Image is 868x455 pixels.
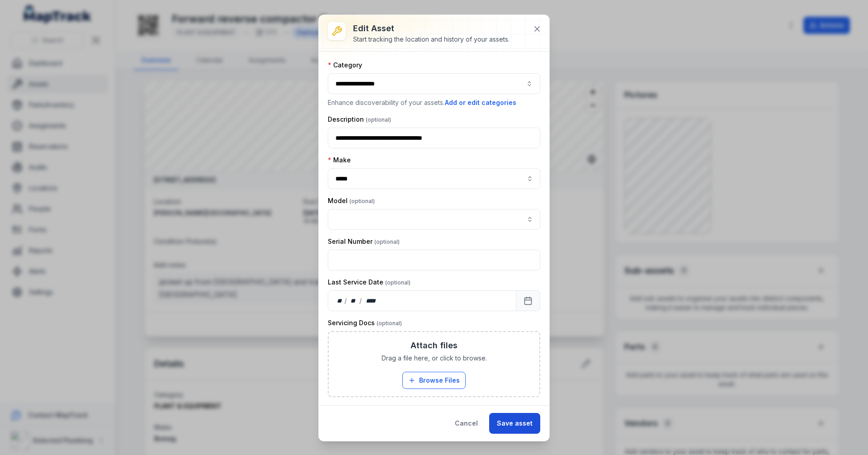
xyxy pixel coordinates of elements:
label: Model [328,196,375,205]
div: day, [335,296,344,305]
label: Last Service Date [328,278,410,287]
label: Servicing Docs [328,318,402,327]
input: asset-edit:cf[68832b05-6ea9-43b4-abb7-d68a6a59beaf]-label [328,209,540,230]
h3: Edit asset [353,22,509,35]
label: Serial Number [328,237,400,246]
div: year, [363,296,379,305]
div: Start tracking the location and history of your assets. [353,35,509,44]
span: Drag a file here, or click to browse. [382,354,487,363]
input: asset-edit:cf[09246113-4bcc-4687-b44f-db17154807e5]-label [328,168,540,189]
div: / [344,296,348,305]
button: Browse Files [402,372,466,389]
div: / [359,296,363,305]
label: Category [328,61,362,70]
label: Purchase Date [328,404,401,413]
button: Cancel [447,413,486,434]
label: Make [328,156,351,165]
p: Enhance discoverability of your assets. [328,98,540,108]
div: month, [348,296,360,305]
label: Description [328,115,391,124]
button: Save asset [489,413,540,434]
button: Add or edit categories [444,98,517,108]
button: Calendar [516,290,540,311]
h3: Attach files [410,339,458,352]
